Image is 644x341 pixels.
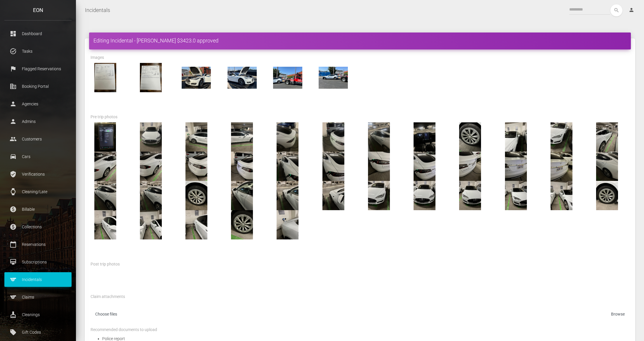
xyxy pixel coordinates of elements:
[91,122,120,152] img: IMG_2072.jpg
[182,210,211,239] img: IMG_4809.jpeg
[273,63,302,92] img: IMG_4992.jpeg
[364,181,393,210] img: IMG_4801.jpeg
[501,181,530,210] img: IMG_4804.jpeg
[9,293,67,301] p: Claims
[91,327,157,333] label: Recommended documents to upload
[624,4,640,16] a: person
[93,37,626,44] h4: Editing Incidental - [PERSON_NAME] $3423.0 approved
[319,181,348,210] img: IMG_4797.jpeg
[410,181,439,210] img: IMG_4802.jpeg
[9,29,67,38] p: Dashboard
[136,181,165,210] img: IMG_4793.jpeg
[228,152,257,181] img: IMG_4783.jpeg
[9,117,67,126] p: Admins
[9,170,67,179] p: Verifications
[9,222,67,231] p: Collections
[364,152,393,181] img: IMG_4786.jpeg
[4,272,72,287] a: sports Incidentals
[91,261,120,267] label: Post trip photos
[91,210,120,239] img: IMG_4808.jpeg
[91,294,125,300] label: Claim attachments
[410,152,439,181] img: IMG_4787.jpeg
[182,122,211,152] img: IMG_2075.jpg
[9,310,67,319] p: Cleanings
[4,220,72,234] a: paid Collections
[91,152,120,181] img: IMG_4780.jpeg
[273,122,302,152] img: IMG_2077.jpg
[9,82,67,91] p: Booking Portal
[85,3,110,18] a: Incidentals
[501,152,530,181] img: IMG_4789.jpeg
[136,63,165,92] img: IMG_5089.jpeg
[228,63,257,92] img: IMG_2897.jpeg
[136,210,165,239] img: IMG_4806.jpeg
[319,63,348,92] img: IMG_4991.jpeg
[182,181,211,210] img: IMG_4794.jpeg
[4,44,72,59] a: task_alt Tasks
[319,152,348,181] img: IMG_4785.jpeg
[9,47,67,56] p: Tasks
[610,4,622,16] button: search
[4,290,72,304] a: sports Claims
[593,181,622,210] img: IMG_4807.jpeg
[273,210,302,239] img: IMG_4811.jpeg
[4,114,72,129] a: person Admins
[9,275,67,284] p: Incidentals
[4,79,72,94] a: corporate_fare Booking Portal
[547,152,576,181] img: IMG_4790.jpeg
[91,63,120,92] img: IMG_5093.jpeg
[9,205,67,214] p: Billable
[9,240,67,249] p: Reservations
[319,122,348,152] img: IMG_2076.jpg
[228,122,257,152] img: IMG_2074.jpg
[547,181,576,210] img: IMG_4805.jpeg
[9,152,67,161] p: Cars
[593,152,622,181] img: IMG_4791.jpeg
[273,181,302,210] img: IMG_4796.jpeg
[228,181,257,210] img: IMG_4795.jpeg
[228,210,257,239] img: IMG_4810.jpeg
[593,122,622,152] img: IMG_4779.jpeg
[9,64,67,73] p: Flagged Reservations
[4,184,72,199] a: watch Cleaning/Late
[91,181,120,210] img: IMG_4792.jpeg
[9,328,67,337] p: Gift Codes
[9,258,67,266] p: Subscriptions
[136,122,165,152] img: IMG_2073.jpg
[456,152,485,181] img: IMG_4788.jpeg
[4,149,72,164] a: drive_eta Cars
[629,7,634,13] i: person
[9,100,67,108] p: Agencies
[4,97,72,111] a: person Agencies
[91,114,117,120] label: Pre trip photos
[91,309,629,321] label: Choose files
[9,135,67,143] p: Customers
[4,237,72,252] a: calendar_today Reservations
[456,181,485,210] img: IMG_4803.jpeg
[182,63,211,92] img: IMG_2890.jpeg
[501,122,530,152] img: IMG_4799.jpeg
[4,255,72,269] a: card_membership Subscriptions
[136,152,165,181] img: IMG_4781.jpeg
[456,122,485,152] img: IMG_4798.jpeg
[4,202,72,217] a: paid Billable
[273,152,302,181] img: IMG_4784.jpeg
[4,61,72,76] a: flag Flagged Reservations
[4,26,72,41] a: dashboard Dashboard
[364,122,393,152] img: IMG_2078.jpg
[4,325,72,340] a: local_offer Gift Codes
[182,152,211,181] img: IMG_4782.jpeg
[91,55,104,61] label: Images
[9,187,67,196] p: Cleaning/Late
[410,122,439,152] img: IMG_2079.jpg
[4,167,72,181] a: verified_user Verifications
[4,132,72,146] a: people Customers
[4,307,72,322] a: cleaning_services Cleanings
[547,122,576,152] img: IMG_4800.jpeg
